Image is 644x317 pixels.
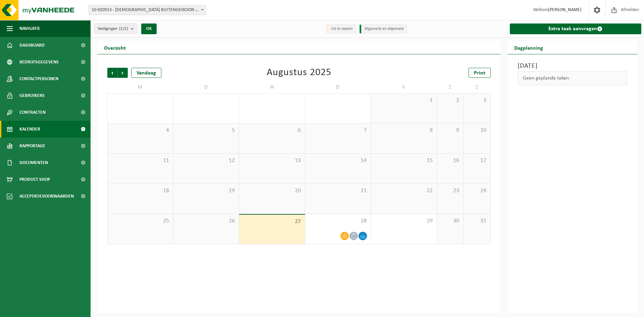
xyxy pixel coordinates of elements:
span: 6 [243,127,302,134]
td: D [305,81,371,93]
span: 11 [111,157,170,164]
span: Print [474,70,485,76]
li: Uit te voeren [326,24,356,34]
td: D [173,81,239,93]
span: 4 [111,127,170,134]
span: 19 [177,187,236,195]
strong: [PERSON_NAME] [548,7,582,12]
span: Dashboard [19,37,45,54]
span: Volgende [118,68,128,78]
span: 2 [440,97,460,104]
div: Geen geplande taken [518,71,628,85]
h2: Dagplanning [507,41,550,54]
span: Rapportage [19,138,45,154]
span: 24 [467,187,487,195]
span: 8 [374,127,433,134]
span: Navigatie [19,20,40,37]
span: 25 [111,217,170,225]
div: Augustus 2025 [267,68,331,78]
button: OK [141,23,157,34]
span: 13 [243,157,302,164]
span: Gebruikers [19,87,45,104]
td: W [239,81,305,93]
button: Vestigingen(2/2) [94,23,137,34]
span: 30 [440,217,460,225]
span: Product Shop [19,171,50,188]
td: V [371,81,437,93]
span: Acceptatievoorwaarden [19,188,74,205]
span: 27 [243,218,302,225]
span: 12 [177,157,236,164]
span: 10-920913 - KATHOLIEK BUITENGEWOON ONDERWIJS OOSTENDE-GISTEL - MIDDELKERKE [89,5,206,15]
span: Contactpersonen [19,70,58,87]
span: Documenten [19,154,48,171]
td: Z [437,81,464,93]
span: 17 [467,157,487,164]
span: 18 [111,187,170,195]
li: Afgewerkt en afgemeld [360,24,407,34]
span: 29 [374,217,433,225]
a: Print [469,68,491,78]
span: 10 [467,127,487,134]
span: 1 [374,97,433,104]
span: 10-920913 - KATHOLIEK BUITENGEWOON ONDERWIJS OOSTENDE-GISTEL - MIDDELKERKE [89,5,206,15]
h2: Overzicht [97,41,132,54]
span: Kalender [19,121,40,138]
span: 5 [177,127,236,134]
span: 31 [467,217,487,225]
span: 23 [440,187,460,195]
span: Bedrijfsgegevens [19,54,59,70]
td: Z [464,81,490,93]
span: 7 [309,127,368,134]
span: 21 [309,187,368,195]
span: 28 [309,217,368,225]
span: 26 [177,217,236,225]
span: 3 [467,97,487,104]
span: 20 [243,187,302,195]
span: Contracten [19,104,46,121]
div: Vandaag [131,68,161,78]
span: 15 [374,157,433,164]
td: M [107,81,173,93]
span: Vestigingen [98,24,128,34]
span: 14 [309,157,368,164]
h3: [DATE] [518,61,628,71]
span: Vorige [107,68,117,78]
a: Extra taak aanvragen [510,23,642,34]
span: 9 [440,127,460,134]
span: 16 [440,157,460,164]
span: 22 [374,187,433,195]
count: (2/2) [119,27,128,31]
